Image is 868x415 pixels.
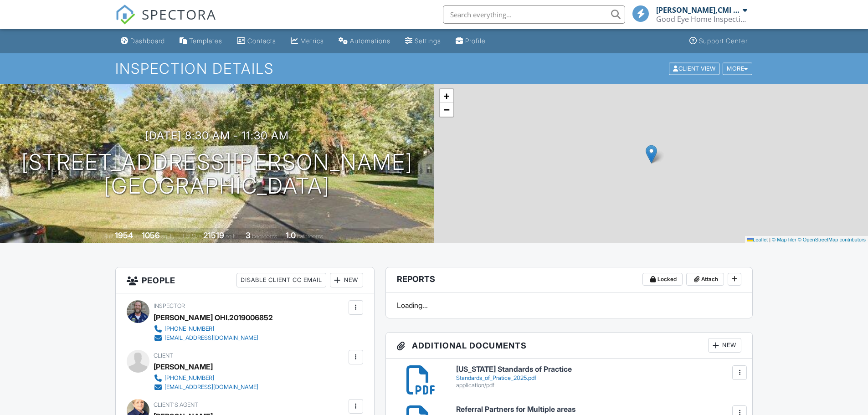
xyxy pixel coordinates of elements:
div: Disable Client CC Email [236,273,326,287]
div: [PHONE_NUMBER] [164,325,214,333]
a: [PHONE_NUMBER] [154,374,258,383]
span: Lot Size [183,233,202,240]
a: Zoom in [440,89,453,103]
span: sq.ft. [226,233,237,240]
div: application/pdf [456,382,742,389]
h1: Inspection Details [115,61,753,77]
div: [EMAIL_ADDRESS][DOMAIN_NAME] [164,384,258,391]
div: Support Center [699,37,748,45]
h1: [STREET_ADDRESS][PERSON_NAME] [GEOGRAPHIC_DATA] [21,150,413,199]
h6: [US_STATE] Standards of Practice [456,365,742,374]
div: [PERSON_NAME] [154,360,213,374]
a: Settings [401,33,445,50]
div: [PERSON_NAME] OHI.2019006852 [154,311,273,324]
div: Dashboard [130,37,165,45]
a: Support Center [686,33,751,50]
span: Client [154,352,173,359]
a: [EMAIL_ADDRESS][DOMAIN_NAME] [154,333,266,343]
div: Contacts [247,37,276,45]
div: Metrics [300,37,324,45]
span: SPECTORA [142,5,216,24]
span: Inspector [154,302,185,309]
span: sq. ft. [161,233,174,240]
a: Templates [176,33,226,50]
div: 1954 [115,231,133,240]
span: − [443,104,449,115]
div: New [330,273,363,287]
div: [PERSON_NAME],CMI OHI.2019004720 [656,5,740,15]
div: [EMAIL_ADDRESS][DOMAIN_NAME] [164,334,258,342]
input: Search everything... [443,5,625,24]
a: SPECTORA [115,12,216,31]
div: Templates [189,37,222,45]
span: + [443,90,449,102]
div: Settings [415,37,441,45]
a: Dashboard [117,33,169,50]
h3: [DATE] 8:30 am - 11:30 am [145,129,289,142]
a: Automations (Basic) [335,33,394,50]
span: bathrooms [297,233,323,240]
div: 21519 [203,231,224,240]
h3: People [116,267,374,293]
span: Client's Agent [154,401,198,408]
div: Profile [465,37,486,45]
a: [PHONE_NUMBER] [154,324,266,333]
h6: Referral Partners for Multiple areas [456,405,742,414]
a: Contacts [233,33,280,50]
a: Metrics [287,33,328,50]
div: 1056 [142,231,160,240]
div: More [723,62,752,75]
div: Good Eye Home Inspections, Sewer Scopes & Mold Testing [656,15,747,24]
img: The Best Home Inspection Software - Spectora [115,5,135,25]
span: Built [103,233,113,240]
a: © OpenStreetMap contributors [798,237,866,242]
a: Client View [668,65,722,72]
div: [PHONE_NUMBER] [164,374,214,382]
a: Leaflet [747,237,768,242]
a: Company Profile [452,33,489,50]
h3: Additional Documents [386,333,753,359]
div: Client View [669,62,719,75]
img: Marker [646,145,657,164]
div: New [708,338,741,353]
a: © MapTiler [772,237,796,242]
a: Zoom out [440,103,453,117]
div: Automations [350,37,390,45]
span: bedrooms [252,233,277,240]
span: | [769,237,770,242]
div: 1.0 [286,231,296,240]
div: Standards_of_Pratice_2025.pdf [456,374,742,382]
a: [EMAIL_ADDRESS][DOMAIN_NAME] [154,383,258,392]
div: 3 [246,231,251,240]
a: [US_STATE] Standards of Practice Standards_of_Pratice_2025.pdf application/pdf [456,365,742,389]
